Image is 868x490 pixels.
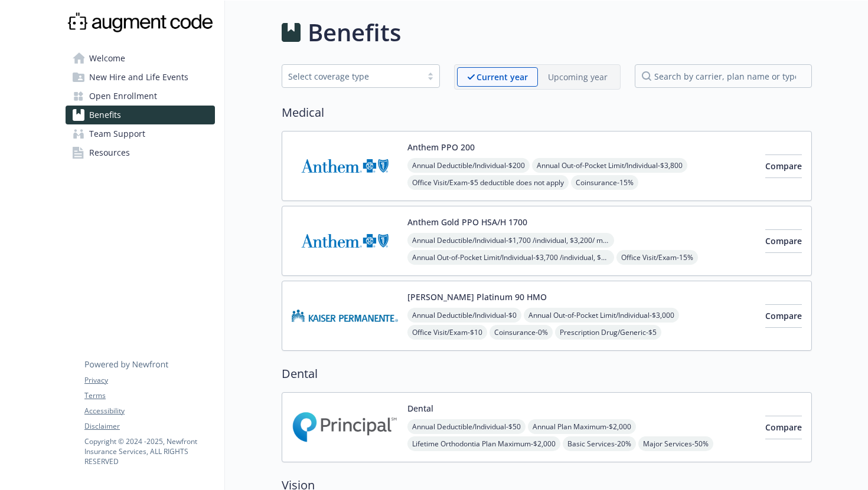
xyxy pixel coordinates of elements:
span: Team Support [89,124,145,143]
a: Terms [84,390,214,401]
button: [PERSON_NAME] Platinum 90 HMO [407,291,547,303]
a: Privacy [84,375,214,386]
div: Select coverage type [288,70,416,83]
button: Anthem Gold PPO HSA/H 1700 [407,216,527,228]
img: Anthem Blue Cross carrier logo [292,216,398,266]
button: Compare [765,304,802,328]
span: Annual Out-of-Pocket Limit/Individual - $3,700 /individual, $3,700/ member [407,250,614,265]
span: Compare [765,160,802,172]
button: Compare [765,229,802,253]
p: Copyright © 2024 - 2025 , Newfront Insurance Services, ALL RIGHTS RESERVED [84,436,214,466]
span: Prescription Drug/Generic - $5 [555,325,661,340]
a: Open Enrollment [66,87,215,106]
span: Annual Deductible/Individual - $0 [407,308,521,323]
span: Office Visit/Exam - $10 [407,325,487,340]
span: Annual Deductible/Individual - $50 [407,419,526,434]
span: Basic Services - 20% [563,436,636,451]
a: Disclaimer [84,421,214,432]
span: Major Services - 50% [638,436,713,451]
button: Dental [407,402,433,415]
a: Resources [66,143,215,162]
span: Compare [765,310,802,321]
h2: Dental [282,365,812,383]
span: Welcome [89,49,125,68]
span: Compare [765,235,802,246]
span: New Hire and Life Events [89,68,188,87]
span: Compare [765,422,802,433]
span: Lifetime Orthodontia Plan Maximum - $2,000 [407,436,560,451]
p: Upcoming year [548,71,608,83]
span: Open Enrollment [89,87,157,106]
a: Benefits [66,106,215,124]
span: Coinsurance - 15% [571,175,638,190]
a: New Hire and Life Events [66,68,215,87]
input: search by carrier, plan name or type [635,64,812,88]
button: Anthem PPO 200 [407,141,475,153]
a: Accessibility [84,406,214,416]
p: Current year [477,71,528,83]
a: Welcome [66,49,215,68]
a: Team Support [66,124,215,143]
span: Annual Out-of-Pocket Limit/Individual - $3,000 [524,308,679,323]
span: Office Visit/Exam - $5 deductible does not apply [407,175,569,190]
button: Compare [765,154,802,178]
button: Compare [765,416,802,439]
img: Principal Financial Group Inc carrier logo [292,402,398,452]
span: Coinsurance - 0% [490,325,553,340]
h2: Medical [282,104,812,121]
span: Annual Deductible/Individual - $200 [407,158,530,173]
h1: Benefits [308,15,401,50]
img: Anthem Blue Cross carrier logo [292,141,398,191]
span: Resources [89,143,130,162]
span: Annual Deductible/Individual - $1,700 /individual, $3,200/ member [407,233,614,248]
span: Annual Plan Maximum - $2,000 [528,419,636,434]
span: Office Visit/Exam - 15% [616,250,698,265]
img: Kaiser Permanente Insurance Company carrier logo [292,291,398,341]
span: Benefits [89,106,121,124]
span: Annual Out-of-Pocket Limit/Individual - $3,800 [532,158,687,173]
